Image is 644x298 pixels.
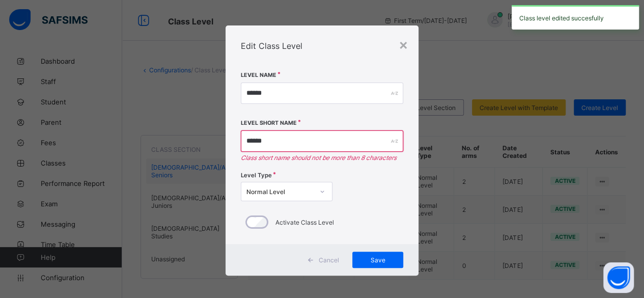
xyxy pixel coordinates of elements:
span: Cancel [319,256,339,264]
div: Class level edited succesfully [512,5,639,30]
em: Class short name should not be more than 8 characters [241,154,404,161]
div: Normal Level [246,188,314,196]
div: × [399,36,408,53]
span: Edit Class Level [241,41,302,51]
span: Level Type [241,172,272,179]
label: Level Name [241,72,276,78]
label: Level Short Name [241,120,297,126]
label: Activate Class Level [275,219,334,226]
span: Save [360,256,396,264]
button: Open asap [603,262,634,293]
